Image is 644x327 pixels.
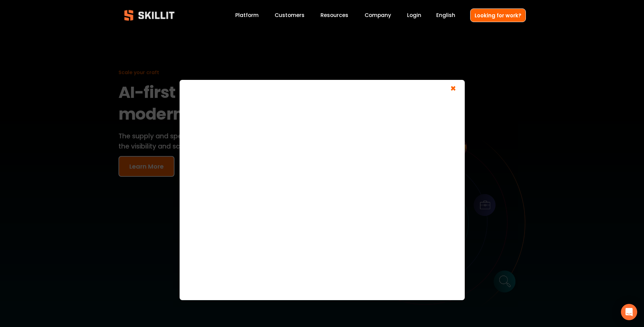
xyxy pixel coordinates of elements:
div: language picker [436,11,455,20]
a: Customers [275,11,305,20]
a: Company [365,11,391,20]
span: English [436,11,455,19]
a: folder dropdown [320,11,348,20]
a: Looking for work? [470,8,526,22]
iframe: JotForm [186,87,458,291]
a: Platform [235,11,259,20]
img: Skillit [118,5,180,25]
div: Open Intercom Messenger [621,304,637,320]
span: × [447,83,460,96]
a: Login [407,11,421,20]
span: Resources [320,11,348,19]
